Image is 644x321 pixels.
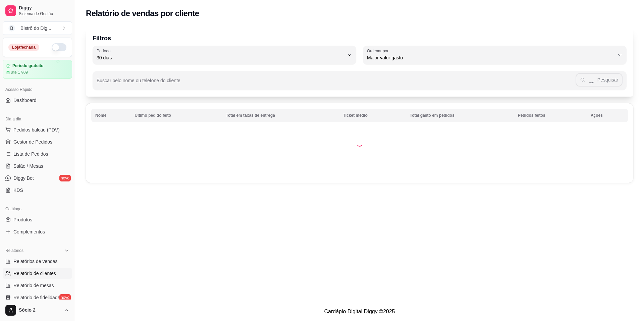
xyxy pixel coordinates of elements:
div: Catálogo [3,204,72,214]
span: Sócio 2 [19,307,61,313]
span: Salão / Mesas [13,163,43,169]
span: Relatório de clientes [13,270,56,277]
button: Alterar Status [52,43,66,51]
div: Loading [356,140,363,147]
a: Diggy Botnovo [3,173,72,183]
span: Diggy Bot [13,175,34,181]
p: Filtros [93,34,627,43]
span: Sistema de Gestão [19,11,69,16]
a: Gestor de Pedidos [3,137,72,147]
a: Salão / Mesas [3,161,72,171]
label: Período [97,48,113,54]
button: Pedidos balcão (PDV) [3,124,72,135]
article: Período gratuito [12,63,44,68]
span: Relatório de mesas [13,282,54,289]
span: Relatórios [5,248,23,253]
button: Sócio 2 [3,302,72,318]
a: DiggySistema de Gestão [3,3,72,19]
footer: Cardápio Digital Diggy © 2025 [75,302,644,321]
span: 30 dias [97,54,344,61]
a: KDS [3,185,72,196]
input: Buscar pelo nome ou telefone do cliente [97,80,576,87]
a: Dashboard [3,95,72,106]
button: Período30 dias [93,46,356,64]
h2: Relatório de vendas por cliente [86,8,199,19]
span: Produtos [13,216,32,223]
a: Produtos [3,214,72,225]
a: Relatórios de vendas [3,256,72,267]
label: Ordenar por [367,48,391,54]
span: Lista de Pedidos [13,151,48,157]
button: Ordenar porMaior valor gasto [363,46,627,64]
span: Gestor de Pedidos [13,139,52,145]
div: Acesso Rápido [3,84,72,95]
span: Dashboard [13,97,37,104]
button: Select a team [3,21,72,35]
div: Dia a dia [3,114,72,124]
article: até 17/09 [11,70,28,75]
a: Complementos [3,226,72,237]
span: Complementos [13,228,45,235]
span: Diggy [19,5,69,11]
a: Lista de Pedidos [3,149,72,159]
a: Período gratuitoaté 17/09 [3,60,72,79]
a: Relatório de fidelidadenovo [3,292,72,303]
a: Relatório de mesas [3,280,72,291]
span: Maior valor gasto [367,54,614,61]
a: Relatório de clientes [3,268,72,279]
div: Loja fechada [8,44,39,51]
span: Pedidos balcão (PDV) [13,126,60,133]
span: KDS [13,187,23,194]
div: Bistrô do Dig ... [20,25,51,32]
span: Relatório de fidelidade [13,294,60,301]
span: B [8,25,15,32]
span: Relatórios de vendas [13,258,58,265]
